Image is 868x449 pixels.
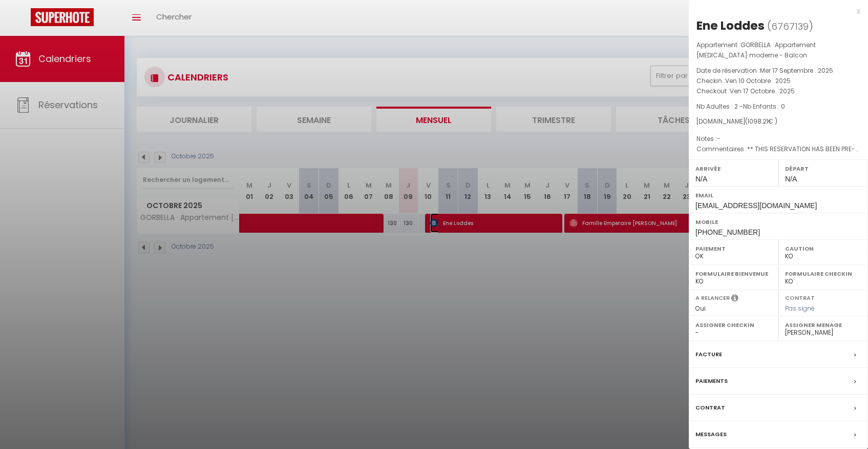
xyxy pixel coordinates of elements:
p: Checkin : [696,76,860,86]
label: Contrat [695,402,725,413]
label: A relancer [695,294,730,302]
div: Ene Loddes [696,17,765,34]
label: Formulaire Bienvenue [695,269,772,279]
span: [EMAIL_ADDRESS][DOMAIN_NAME] [695,201,817,210]
label: Email [695,190,861,200]
div: x [689,5,860,17]
span: N/A [695,175,707,183]
label: Paiements [695,376,728,386]
label: Assigner Menage [785,320,861,330]
label: Arrivée [695,164,772,174]
div: [DOMAIN_NAME] [696,117,860,127]
span: Pas signé [785,304,815,313]
label: Contrat [785,294,815,300]
span: GORBELLA · Appartement [MEDICAL_DATA] moderne - Balcon [696,40,816,59]
span: [PHONE_NUMBER] [695,228,760,236]
label: Formulaire Checkin [785,269,861,279]
span: Mer 17 Septembre . 2025 [760,66,833,75]
p: Notes : [696,134,860,144]
label: Caution [785,243,861,254]
p: Commentaires : [696,144,860,154]
label: Mobile [695,217,861,227]
p: Date de réservation : [696,66,860,76]
span: Nb Enfants : 0 [743,102,785,111]
span: 1098.21 [748,117,768,126]
span: - [717,134,721,143]
span: Ven 17 Octobre . 2025 [730,87,795,95]
label: Facture [695,349,722,360]
p: Checkout : [696,86,860,96]
label: Paiement [695,243,772,254]
span: Ven 10 Octobre . 2025 [725,76,791,85]
span: Nb Adultes : 2 - [696,102,785,111]
span: N/A [785,175,797,183]
span: 6767139 [771,20,809,33]
label: Assigner Checkin [695,320,772,330]
label: Messages [695,429,727,440]
i: Sélectionner OUI si vous souhaiter envoyer les séquences de messages post-checkout [731,294,738,305]
span: ( € ) [745,117,777,126]
p: Appartement : [696,40,860,60]
label: Départ [785,164,861,174]
span: ( ) [767,19,813,33]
